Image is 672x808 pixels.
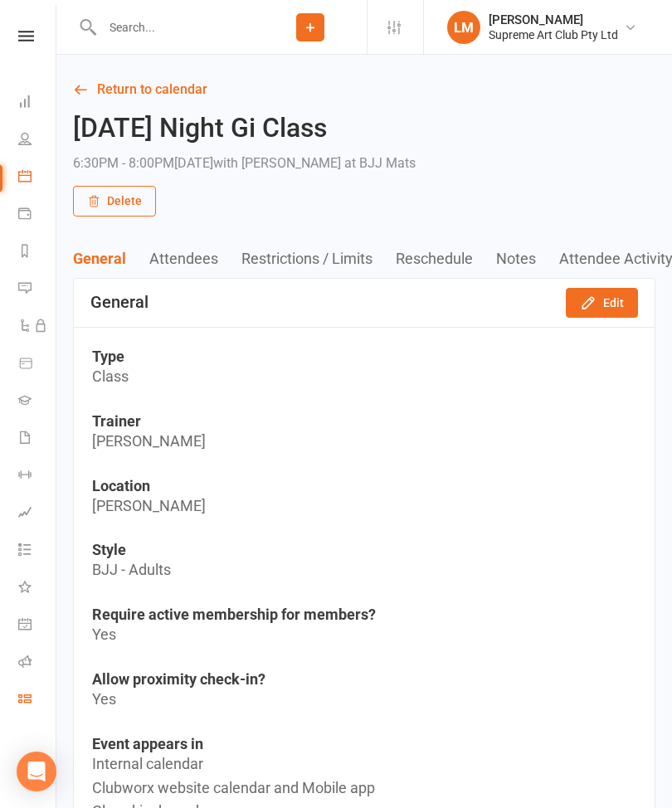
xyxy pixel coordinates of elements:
td: Allow proximity check-in? [92,670,636,688]
a: Reports [18,234,56,271]
td: Require active membership for members? [92,606,636,623]
button: Attendees [149,250,241,267]
button: Delete [73,186,156,216]
div: Supreme Art Club Pty Ltd [489,27,618,42]
button: General [73,250,149,267]
input: Search... [97,16,254,39]
td: Type [92,348,636,365]
button: Restrictions / Limits [241,250,396,267]
td: Style [92,541,636,558]
td: [PERSON_NAME] [92,494,636,518]
td: BJJ - Adults [92,558,636,582]
td: Trainer [92,412,636,430]
a: Assessments [18,495,56,533]
span: at BJJ Mats [344,155,416,171]
td: Class [92,365,636,389]
div: Open Intercom Messenger [17,752,56,791]
td: Yes [92,623,636,647]
a: Dashboard [18,85,56,122]
button: Edit [566,288,638,318]
a: What's New [18,570,56,607]
td: [PERSON_NAME] [92,430,636,454]
button: Notes [496,250,559,267]
div: General [90,293,149,312]
a: Calendar [18,159,56,197]
div: LM [447,11,480,44]
div: 6:30PM - 8:00PM[DATE] [73,152,416,175]
a: Return to calendar [73,78,655,101]
td: Event appears in [92,735,636,752]
td: Yes [92,688,636,712]
span: with [PERSON_NAME] [213,155,341,171]
h2: [DATE] Night Gi Class [73,114,416,143]
div: Internal calendar [92,752,636,776]
a: Roll call kiosk mode [18,645,56,682]
a: Payments [18,197,56,234]
div: Clubworx website calendar and Mobile app [92,776,636,801]
a: Product Sales [18,346,56,383]
td: Location [92,477,636,494]
button: Reschedule [396,250,496,267]
a: Class kiosk mode [18,682,56,719]
a: General attendance kiosk mode [18,607,56,645]
div: [PERSON_NAME] [489,12,618,27]
a: People [18,122,56,159]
